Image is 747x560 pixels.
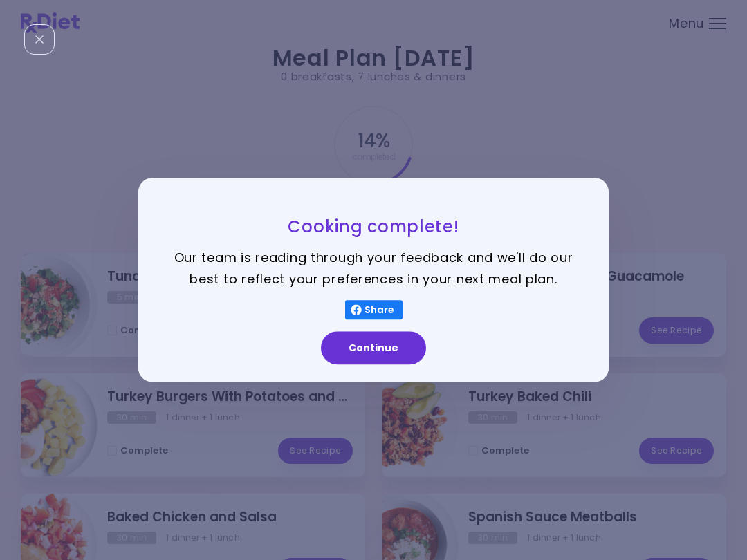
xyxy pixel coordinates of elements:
[345,301,403,320] button: Share
[173,216,574,237] h3: Cooking complete!
[321,332,426,365] button: Continue
[362,305,397,316] span: Share
[24,24,55,55] div: Close
[173,248,574,290] p: Our team is reading through your feedback and we'll do our best to reflect your preferences in yo...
